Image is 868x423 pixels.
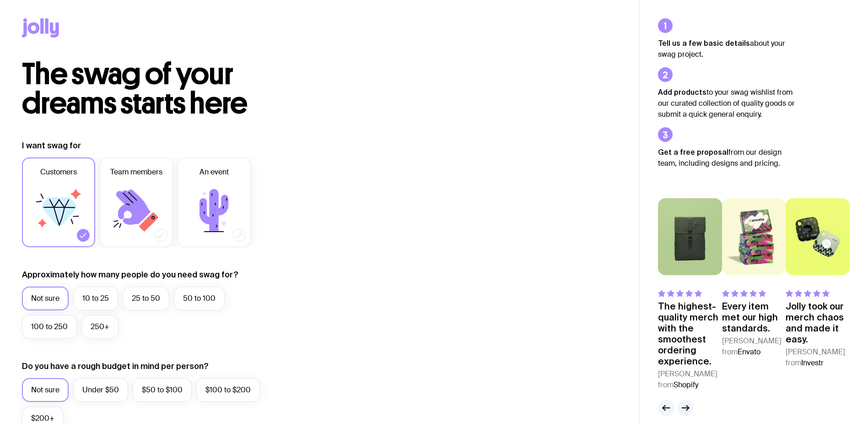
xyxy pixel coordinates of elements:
strong: Tell us a few basic details [658,39,750,47]
label: I want swag for [22,140,81,151]
label: 250+ [81,315,119,339]
p: Jolly took our merch chaos and made it easy. [786,301,850,345]
span: Shopify [674,380,698,390]
label: 100 to 250 [22,315,77,339]
label: $50 to $100 [133,378,192,402]
span: An event [199,167,229,178]
label: 10 to 25 [73,287,118,310]
cite: [PERSON_NAME] from [658,369,722,390]
span: Investr [801,358,824,368]
label: Not sure [22,287,69,310]
span: Customers [40,167,77,178]
p: Every item met our high standards. [722,301,786,334]
span: The swag of your dreams starts here [22,56,248,121]
label: 50 to 100 [174,287,225,310]
label: Do you have a rough budget in mind per person? [22,361,209,372]
span: Team members [110,167,162,178]
label: Approximately how many people do you need swag for? [22,269,238,280]
span: Envato [738,347,760,357]
label: Under $50 [73,378,128,402]
p: about your swag project. [658,38,795,60]
label: $100 to $200 [196,378,260,402]
cite: [PERSON_NAME] from [722,336,786,358]
label: 25 to 50 [123,287,169,310]
label: Not sure [22,378,69,402]
strong: Get a free proposal [658,148,728,156]
p: to your swag wishlist from our curated collection of quality goods or submit a quick general enqu... [658,87,795,120]
p: from our design team, including designs and pricing. [658,146,795,169]
cite: [PERSON_NAME] from [786,347,850,369]
p: The highest-quality merch with the smoothest ordering experience. [658,301,722,367]
strong: Add products [658,88,706,96]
